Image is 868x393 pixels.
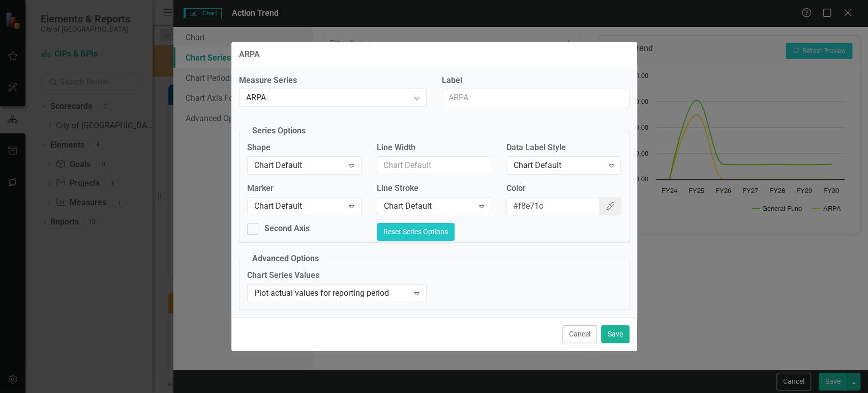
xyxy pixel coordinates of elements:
[377,183,491,194] label: Line Stroke
[239,50,260,59] div: ARPA
[377,223,455,241] button: Reset Series Options
[246,92,409,104] div: ARPA
[254,200,344,212] div: Chart Default
[247,125,311,137] legend: Series Options
[239,75,427,87] label: Measure Series
[442,89,630,107] input: ARPA
[247,142,362,154] label: Shape
[264,223,310,235] div: Second Axis
[377,142,491,154] label: Line Width
[254,160,344,172] div: Chart Default
[254,288,409,299] div: Plot actual values for reporting period
[562,325,597,343] button: Cancel
[384,200,473,212] div: Chart Default
[506,183,621,194] label: Color
[247,270,427,282] label: Chart Series Values
[377,156,491,175] input: Chart Default
[506,142,621,154] label: Data Label Style
[506,197,600,216] input: Chart Default
[247,183,362,194] label: Marker
[514,160,603,172] div: Chart Default
[247,253,324,265] legend: Advanced Options
[601,325,630,343] button: Save
[442,75,630,87] label: Label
